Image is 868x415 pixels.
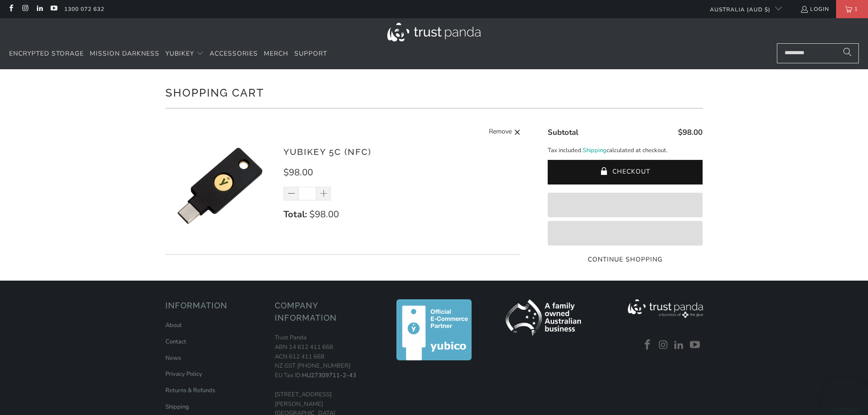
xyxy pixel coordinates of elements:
[50,5,57,13] a: Trust Panda Australia on YouTube
[657,339,670,351] a: Trust Panda Australia on Instagram
[832,379,861,408] iframe: Button to launch messaging window
[210,49,258,58] span: Accessories
[264,49,288,58] span: Merch
[800,4,829,14] a: Login
[165,354,181,362] a: News
[165,131,275,241] img: YubiKey 5C (NFC)
[294,49,327,58] span: Support
[283,166,313,179] span: $98.00
[302,371,356,379] a: HU27309711-2-43
[283,208,307,220] strong: Total:
[583,146,606,155] a: Shipping
[165,49,194,58] span: YubiKey
[836,43,859,63] button: Search
[387,23,481,41] img: Trust Panda Australia
[90,43,159,65] a: Mission Darkness
[309,208,339,220] span: $98.00
[688,339,702,351] a: Trust Panda Australia on YouTube
[489,127,512,138] span: Remove
[210,43,258,65] a: Accessories
[165,386,215,395] a: Returns & Refunds
[90,49,159,58] span: Mission Darkness
[777,43,859,63] input: Search...
[548,160,703,184] button: Checkout
[64,4,104,14] a: 1300 072 632
[9,43,327,65] nav: Translation missing: en.navigation.header.main_nav
[283,147,371,157] a: YubiKey 5C (NFC)
[641,339,655,351] a: Trust Panda Australia on Facebook
[678,127,703,138] span: $98.00
[548,255,703,265] a: Continue Shopping
[165,370,202,378] a: Privacy Policy
[548,127,578,138] span: Subtotal
[165,321,182,329] a: About
[489,127,521,138] a: Remove
[9,43,84,65] a: Encrypted Storage
[548,146,703,155] p: Tax included. calculated at checkout.
[673,339,686,351] a: Trust Panda Australia on LinkedIn
[165,83,703,101] h1: Shopping Cart
[264,43,288,65] a: Merch
[165,338,186,346] a: Contact
[9,49,84,58] span: Encrypted Storage
[36,5,43,13] a: Trust Panda Australia on LinkedIn
[21,5,29,13] a: Trust Panda Australia on Instagram
[294,43,327,65] a: Support
[7,5,15,13] a: Trust Panda Australia on Facebook
[165,43,204,65] summary: YubiKey
[165,403,189,411] a: Shipping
